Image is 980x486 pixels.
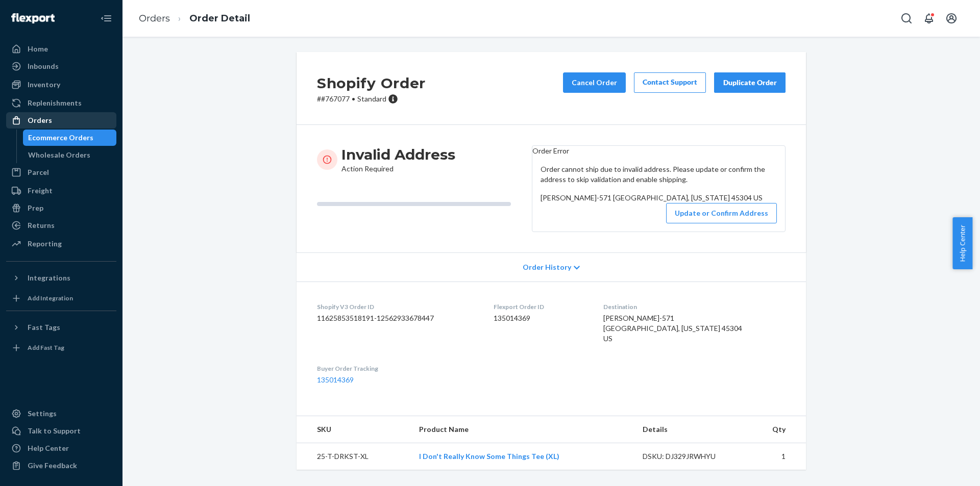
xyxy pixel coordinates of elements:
button: Duplicate Order [714,72,786,93]
a: Prep [6,200,116,216]
a: Help Center [6,440,116,456]
div: Parcel [28,167,49,177]
div: Home [28,44,48,54]
a: Wholesale Orders [23,147,117,163]
a: Freight [6,183,116,199]
a: Replenishments [6,95,116,111]
div: Duplicate Order [723,78,777,88]
span: Standard [357,94,386,103]
span: Order History [523,262,571,272]
div: Add Fast Tag [28,343,64,352]
a: Parcel [6,164,116,181]
ol: breadcrumbs [131,4,258,34]
h2: Shopify Order [317,72,426,94]
button: Fast Tags [6,319,116,336]
a: Inbounds [6,58,116,74]
div: Ecommerce Orders [28,133,93,143]
div: Replenishments [28,98,82,108]
a: Add Integration [6,290,116,306]
dd: 11625853518191-12562933678447 [317,313,477,323]
a: Ecommerce Orders [23,130,117,146]
div: Prep [28,203,43,213]
span: • [352,94,355,103]
div: Inbounds [28,61,59,71]
p: Order cannot ship due to invalid address. Please update or confirm the address to skip validation... [541,164,777,185]
button: Help Center [952,217,972,269]
div: Inventory [28,80,60,90]
th: Product Name [411,416,634,443]
a: Settings [6,405,116,422]
div: Give Feedback [28,461,77,471]
div: Returns [28,220,55,231]
div: Talk to Support [28,426,81,436]
button: Give Feedback [6,457,116,474]
div: Reporting [28,239,62,249]
div: Settings [28,408,57,419]
div: Fast Tags [28,322,60,332]
div: Orders [28,115,52,125]
dd: 135014369 [494,313,587,323]
button: Open notifications [919,8,939,29]
a: I Don't Really Know Some Things Tee (XL) [419,452,559,461]
td: 25-T-DRKST-XL [297,443,411,470]
button: Open Search Box [896,8,917,29]
button: Integrations [6,270,116,286]
div: DSKU: DJ329JRWHYU [643,451,739,462]
h3: Invalid Address [341,145,455,164]
th: Details [634,416,747,443]
button: Cancel Order [563,72,626,93]
img: Flexport logo [11,13,55,23]
p: # #767077 [317,94,426,104]
a: Reporting [6,236,116,252]
td: 1 [746,443,806,470]
a: Contact Support [634,72,706,93]
div: Integrations [28,273,70,283]
a: Orders [6,112,116,129]
a: Orders [139,13,170,24]
dt: Buyer Order Tracking [317,364,477,373]
span: [PERSON_NAME]-571 [GEOGRAPHIC_DATA], [US_STATE] 45304 US [541,193,763,202]
a: Order Detail [189,13,250,24]
a: 135014369 [317,375,354,384]
span: [PERSON_NAME]-571 [GEOGRAPHIC_DATA], [US_STATE] 45304 US [603,314,742,343]
a: Returns [6,217,116,234]
th: SKU [297,416,411,443]
button: Open account menu [941,8,962,29]
div: Action Required [341,145,455,174]
header: Order Error [532,146,785,156]
button: Close Navigation [96,8,116,29]
div: Add Integration [28,294,73,302]
a: Inventory [6,76,116,93]
div: Wholesale Orders [28,150,90,160]
div: Freight [28,186,53,196]
th: Qty [746,416,806,443]
div: Help Center [28,443,69,453]
button: Update or Confirm Address [666,203,777,223]
a: Home [6,41,116,57]
dt: Shopify V3 Order ID [317,302,477,311]
dt: Destination [603,302,786,311]
a: Talk to Support [6,423,116,439]
a: Add Fast Tag [6,340,116,356]
dt: Flexport Order ID [494,302,587,311]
